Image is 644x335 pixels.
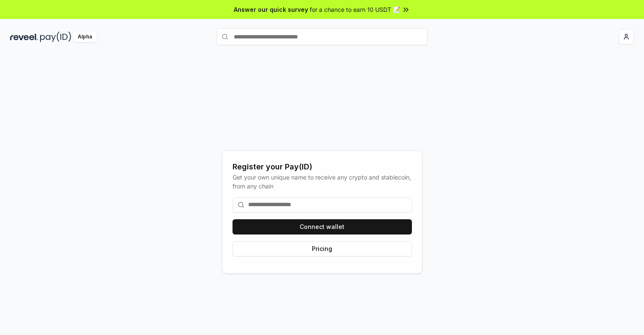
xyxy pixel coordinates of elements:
button: Connect wallet [233,219,412,234]
span: for a chance to earn 10 USDT 📝 [310,5,400,14]
div: Alpha [73,32,97,42]
span: Answer our quick survey [234,5,308,14]
div: Register your Pay(ID) [233,161,412,173]
img: pay_id [40,32,71,42]
div: Get your own unique name to receive any crypto and stablecoin, from any chain [233,173,412,191]
img: reveel_dark [10,32,38,42]
button: Pricing [233,241,412,256]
